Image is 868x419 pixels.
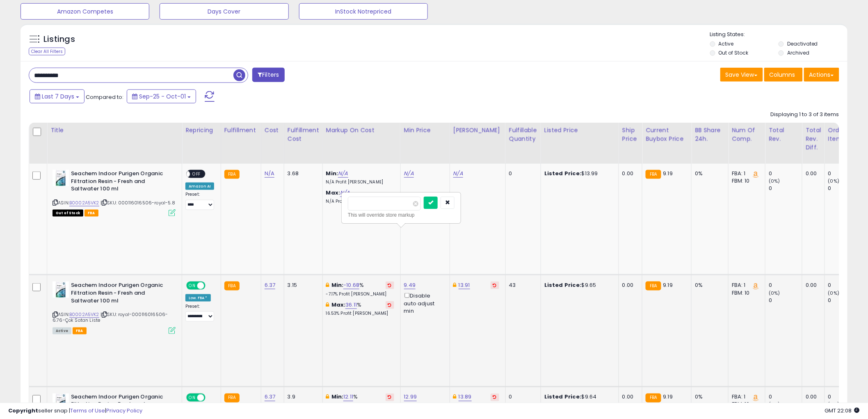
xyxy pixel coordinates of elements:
[288,282,316,289] div: 3.15
[331,301,346,309] b: Max:
[106,407,142,414] a: Privacy Policy
[345,301,357,309] a: 36.11
[224,126,258,135] div: Fulfillment
[663,393,673,401] span: 9.19
[185,304,215,322] div: Preset:
[265,169,274,178] a: N/A
[326,179,394,185] p: N/A Profit [PERSON_NAME]
[806,126,821,152] div: Total Rev. Diff.
[828,282,861,289] div: 0
[646,282,661,291] small: FBA
[769,178,780,184] small: (0%)
[326,189,340,197] b: Max:
[139,92,186,101] span: Sep-25 - Oct-01
[187,394,197,401] span: ON
[804,68,839,82] button: Actions
[695,282,722,289] div: 0%
[331,393,344,401] b: Min:
[85,210,98,217] span: FBA
[204,394,217,401] span: OFF
[340,189,350,197] a: N/A
[322,123,400,164] th: The percentage added to the cost of goods (COGS) that forms the calculator for Min & Max prices.
[732,170,759,177] div: FBA: 1
[544,394,612,401] div: $9.64
[828,185,861,192] div: 0
[70,407,105,414] a: Terms of Use
[30,89,85,103] button: Last 7 Days
[404,126,446,135] div: Min Price
[288,170,316,177] div: 3.68
[769,401,780,408] small: (0%)
[71,170,171,195] b: Seachem Indoor Purigen Organic Filtration Resin - Fresh and Saltwater 100 ml
[544,393,582,401] b: Listed Price:
[719,40,734,47] label: Active
[770,71,795,79] span: Columns
[825,407,860,414] span: 2025-10-9 22:08 GMT
[42,92,74,101] span: Last 7 Days
[224,394,240,403] small: FBA
[388,395,392,399] i: Revert to store-level Min Markup
[187,282,197,289] span: ON
[771,111,839,119] div: Displaying 1 to 3 of 3 items
[646,394,661,403] small: FBA
[695,394,722,401] div: 0%
[544,169,582,177] b: Listed Price:
[43,34,75,45] h5: Listings
[828,401,840,408] small: (0%)
[53,210,83,217] span: All listings that are currently out of stock and unavailable for purchase on Amazon
[8,407,142,415] div: seller snap | |
[71,282,171,307] b: Seachem Indoor Purigen Organic Filtration Resin - Fresh and Saltwater 100 ml
[806,170,818,177] div: 0.00
[53,170,176,215] div: ASIN:
[663,169,673,177] span: 9.19
[326,394,329,400] i: This overrides the store level min markup for this listing
[343,281,359,289] a: -10.68
[53,394,69,410] img: 51Cf7+RlryL._SL40_.jpg
[695,170,722,177] div: 0%
[544,281,582,289] b: Listed Price:
[53,170,69,186] img: 51Cf7+RlryL._SL40_.jpg
[732,394,759,401] div: FBA: 1
[86,93,123,101] span: Compared to:
[29,48,65,55] div: Clear All Filters
[544,170,612,177] div: $13.99
[769,394,802,401] div: 0
[695,126,725,143] div: BB Share 24h.
[404,169,414,178] a: N/A
[326,291,394,297] p: -7.17% Profit [PERSON_NAME]
[299,3,428,20] button: InStock Notrepriced
[21,3,149,20] button: Amazon Competes
[224,282,240,291] small: FBA
[160,3,288,20] button: Days Cover
[69,311,99,318] a: B0002A5VK2
[509,394,535,401] div: 0
[622,394,636,401] div: 0.00
[710,31,847,39] p: Listing States:
[338,169,348,178] a: N/A
[101,199,175,206] span: | SKU: 000116016506-royal-5.8
[190,171,203,178] span: OFF
[404,281,416,289] a: 9.49
[53,327,71,334] span: All listings currently available for purchase on Amazon
[764,68,803,82] button: Columns
[828,170,861,177] div: 0
[265,281,276,289] a: 6.37
[646,170,661,179] small: FBA
[769,290,780,296] small: (0%)
[720,68,763,82] button: Save View
[326,126,397,135] div: Markup on Cost
[265,126,281,135] div: Cost
[732,177,759,185] div: FBM: 10
[732,282,759,289] div: FBA: 1
[622,126,639,143] div: Ship Price
[185,183,214,190] div: Amazon AI
[326,311,394,316] p: 16.53% Profit [PERSON_NAME]
[185,294,211,302] div: Low. FBA *
[8,407,38,414] strong: Copyright
[509,170,535,177] div: 0
[326,301,394,316] div: %
[185,192,215,210] div: Preset:
[622,170,636,177] div: 0.00
[73,327,87,334] span: FBA
[769,126,799,143] div: Total Rev.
